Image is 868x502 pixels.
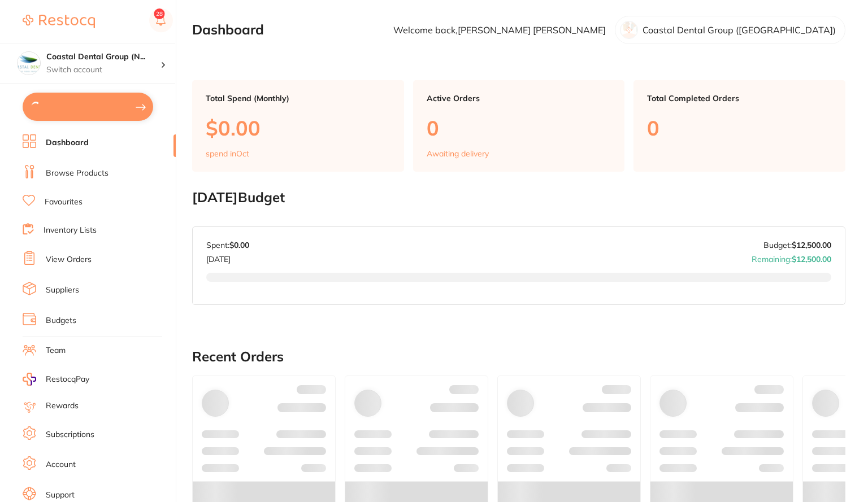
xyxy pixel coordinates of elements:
[763,241,831,250] p: Budget:
[206,149,249,158] p: spend in Oct
[206,250,249,264] p: [DATE]
[206,94,390,103] p: Total Spend (Monthly)
[792,240,831,250] strong: $12,500.00
[647,94,832,103] p: Total Completed Orders
[45,197,83,208] a: Favourites
[23,15,95,28] img: Restocq Logo
[46,137,89,149] a: Dashboard
[46,490,75,501] a: Support
[23,373,36,386] img: RestocqPay
[46,315,76,326] a: Budgets
[192,80,404,172] a: Total Spend (Monthly)$0.00spend inOct
[206,241,249,250] p: Spent:
[46,168,108,179] a: Browse Products
[643,25,836,35] p: Coastal Dental Group ([GEOGRAPHIC_DATA])
[192,22,264,38] h2: Dashboard
[427,116,611,139] p: 0
[46,51,160,63] h4: Coastal Dental Group (Newcastle)
[23,8,95,34] a: Restocq Logo
[192,190,845,206] h2: [DATE] Budget
[46,254,92,265] a: View Orders
[18,52,40,75] img: Coastal Dental Group (Newcastle)
[206,116,390,139] p: $0.00
[427,94,611,103] p: Active Orders
[46,345,66,356] a: Team
[393,25,606,35] p: Welcome back, [PERSON_NAME] [PERSON_NAME]
[46,459,76,470] a: Account
[192,349,845,365] h2: Recent Orders
[23,373,89,386] a: RestocqPay
[752,250,831,264] p: Remaining:
[46,400,79,412] a: Rewards
[427,149,489,158] p: Awaiting delivery
[46,64,160,76] p: Switch account
[46,374,89,385] span: RestocqPay
[44,225,97,236] a: Inventory Lists
[647,116,832,139] p: 0
[792,254,831,264] strong: $12,500.00
[413,80,625,172] a: Active Orders0Awaiting delivery
[46,285,79,296] a: Suppliers
[46,429,94,440] a: Subscriptions
[229,240,249,250] strong: $0.00
[633,80,845,172] a: Total Completed Orders0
